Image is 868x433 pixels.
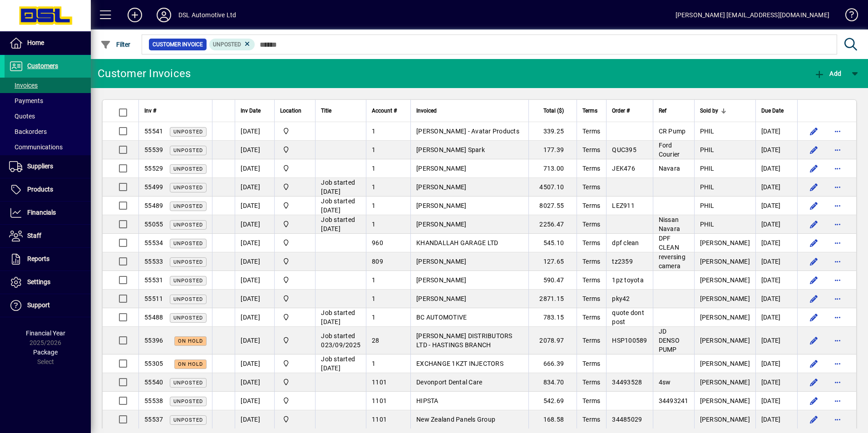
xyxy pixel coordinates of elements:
[372,146,375,153] span: 1
[9,113,35,120] span: Quotes
[416,183,466,191] span: [PERSON_NAME]
[807,198,821,213] button: Edit
[178,338,203,344] span: On hold
[528,410,577,429] td: 168.58
[807,375,821,389] button: Edit
[755,373,797,392] td: [DATE]
[27,62,58,69] span: Customers
[173,315,203,321] span: Unposted
[807,124,821,138] button: Edit
[659,216,681,232] span: Nissan Navara
[528,141,577,159] td: 177.39
[235,159,274,178] td: [DATE]
[582,276,600,284] span: Terms
[372,337,380,344] span: 28
[830,161,845,176] button: More options
[807,356,821,371] button: Edit
[659,106,689,116] div: Ref
[659,379,671,386] span: 4sw
[321,355,355,372] span: Job started [DATE]
[755,159,797,178] td: [DATE]
[830,217,845,231] button: More options
[700,314,750,321] span: [PERSON_NAME]
[33,349,58,356] span: Package
[27,162,53,170] span: Suppliers
[659,397,689,404] span: 34493241
[700,106,718,116] span: Sold by
[235,141,274,159] td: [DATE]
[235,197,274,215] td: [DATE]
[280,238,310,248] span: Central
[280,219,310,229] span: Central
[5,155,91,178] a: Suppliers
[807,180,821,194] button: Edit
[5,248,91,271] a: Reports
[700,128,715,135] span: PHIL
[528,159,577,178] td: 713.00
[372,295,375,302] span: 1
[98,36,133,53] button: Filter
[700,337,750,344] span: [PERSON_NAME]
[173,417,203,423] span: Unposted
[280,377,310,387] span: Central
[5,271,91,294] a: Settings
[612,309,644,325] span: quote dont post
[372,397,387,404] span: 1101
[528,392,577,410] td: 542.69
[807,333,821,348] button: Edit
[144,276,163,284] span: 55531
[178,8,236,22] div: DSL Automotive Ltd
[582,146,600,153] span: Terms
[144,295,163,302] span: 55511
[321,106,360,116] div: Title
[416,202,466,209] span: [PERSON_NAME]
[241,106,261,116] span: Inv Date
[612,379,642,386] span: 34493528
[321,106,331,116] span: Title
[144,106,207,116] div: Inv #
[27,278,50,285] span: Settings
[280,145,310,155] span: Central
[5,93,91,108] a: Payments
[830,124,845,138] button: More options
[235,252,274,271] td: [DATE]
[612,165,635,172] span: JEK476
[178,361,203,367] span: On hold
[814,70,841,77] span: Add
[830,198,845,213] button: More options
[807,291,821,306] button: Edit
[416,332,513,349] span: [PERSON_NAME] DISTRIBUTORS LTD - HASTINGS BRANCH
[582,221,600,228] span: Terms
[149,7,178,23] button: Profile
[755,354,797,373] td: [DATE]
[761,106,792,116] div: Due Date
[830,310,845,325] button: More options
[27,186,53,193] span: Products
[280,359,310,369] span: Central
[528,327,577,354] td: 2078.97
[700,202,715,209] span: PHIL
[173,399,203,404] span: Unposted
[755,234,797,252] td: [DATE]
[416,128,519,135] span: [PERSON_NAME] - Avatar Products
[755,392,797,410] td: [DATE]
[755,197,797,215] td: [DATE]
[416,221,466,228] span: [PERSON_NAME]
[676,8,829,22] div: [PERSON_NAME] [EMAIL_ADDRESS][DOMAIN_NAME]
[235,392,274,410] td: [DATE]
[528,354,577,373] td: 666.39
[807,412,821,427] button: Edit
[830,394,845,408] button: More options
[543,106,564,116] span: Total ($)
[9,128,47,135] span: Backorders
[755,252,797,271] td: [DATE]
[5,202,91,224] a: Financials
[235,234,274,252] td: [DATE]
[830,412,845,427] button: More options
[280,126,310,136] span: Central
[612,337,647,344] span: HSP100589
[612,146,636,153] span: QUC395
[830,356,845,371] button: More options
[528,234,577,252] td: 545.10
[241,106,269,116] div: Inv Date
